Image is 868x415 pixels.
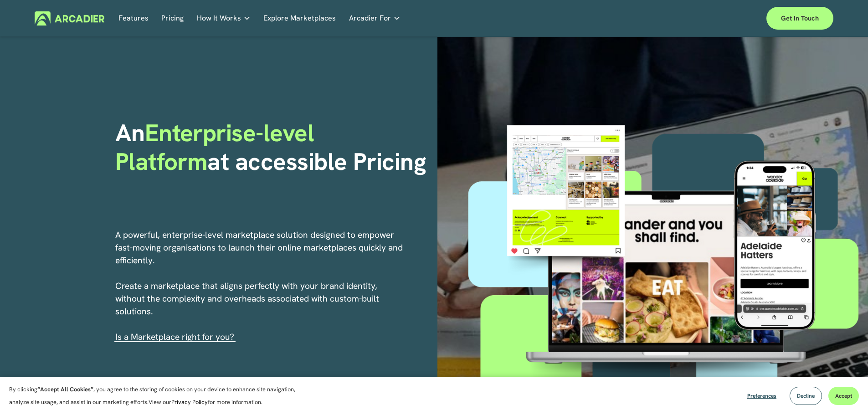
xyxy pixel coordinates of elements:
[349,12,391,25] span: Arcadier For
[263,11,336,26] a: Explore Marketplaces
[118,11,149,26] a: Features
[197,11,251,26] a: folder dropdown
[37,385,93,393] strong: “Accept All Cookies”
[349,11,401,26] a: folder dropdown
[747,392,776,400] span: Preferences
[822,371,868,415] iframe: Chat Widget
[115,117,320,177] span: Enterprise-level Platform
[118,331,234,343] a: s a Marketplace right for you?
[797,392,815,400] span: Decline
[115,119,431,176] h1: An at accessible Pricing
[115,331,234,343] span: I
[740,387,783,405] button: Preferences
[790,387,822,405] button: Decline
[161,11,184,26] a: Pricing
[115,229,404,343] p: A powerful, enterprise-level marketplace solution designed to empower fast-moving organisations t...
[766,7,833,30] a: Get in touch
[35,11,104,26] img: Arcadier
[9,383,305,409] p: By clicking , you agree to the storing of cookies on your device to enhance site navigation, anal...
[197,12,241,25] span: How It Works
[171,398,208,406] a: Privacy Policy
